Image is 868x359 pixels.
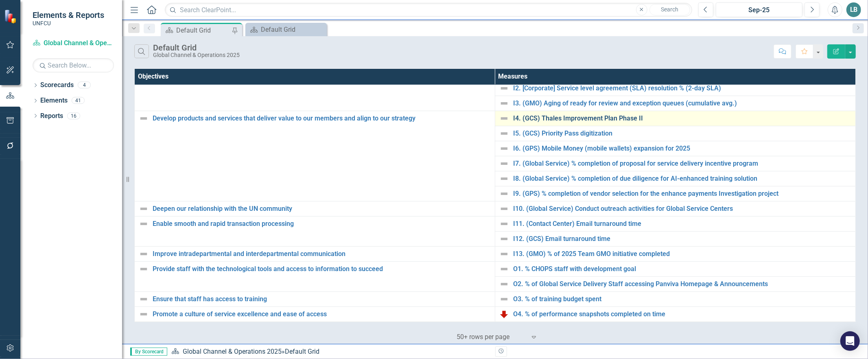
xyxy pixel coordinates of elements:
[139,294,149,304] img: Not Defined
[135,201,495,217] td: Double-Click to Edit Right Click for Context Menu
[135,247,495,262] td: Double-Click to Edit Right Click for Context Menu
[495,141,855,156] td: Double-Click to Edit Right Click for Context Menu
[40,112,63,121] a: Reports
[72,97,85,104] div: 41
[78,82,91,89] div: 4
[499,83,509,93] img: Not Defined
[513,145,851,152] a: I6. (GPS) Mobile Money (mobile wallets) expansion for 2025
[495,111,855,126] td: Double-Click to Edit Right Click for Context Menu
[153,43,240,52] div: Default Grid
[153,205,491,212] a: Deepen our relationship with the UN community
[153,220,491,228] a: Enable smooth and rapid transaction processing
[499,129,509,138] img: Not Defined
[495,171,855,186] td: Double-Click to Edit Right Click for Context Menu
[499,264,509,274] img: Not Defined
[840,331,860,351] div: Open Intercom Messenger
[513,235,851,243] a: I12. (GCS) Email turnaround time
[139,249,149,259] img: Not Defined
[499,234,509,244] img: Not Defined
[139,309,149,319] img: Not Defined
[499,174,509,184] img: Not Defined
[153,265,491,273] a: Provide staff with the technological tools and access to information to succeed
[499,159,509,169] img: Not Defined
[33,10,104,20] span: Elements & Reports
[153,296,491,303] a: Ensure that staff has access to training
[499,114,509,123] img: Not Defined
[33,39,114,48] a: Global Channel & Operations 2025
[130,348,167,356] span: By Scorecard
[495,307,855,322] td: Double-Click to Edit Right Click for Context Menu
[183,348,282,355] a: Global Channel & Operations 2025
[67,112,80,119] div: 16
[495,232,855,247] td: Double-Click to Edit Right Click for Context Menu
[139,264,149,274] img: Not Defined
[513,85,851,92] a: I2. [Corporate] Service level agreement (SLA) resolution % (2-day SLA)
[499,309,509,319] img: Below Plan
[495,81,855,96] td: Double-Click to Edit Right Click for Context Menu
[495,186,855,201] td: Double-Click to Edit Right Click for Context Menu
[4,9,18,24] img: ClearPoint Strategy
[513,296,851,303] a: O3. % of training budget spent
[513,220,851,228] a: I11. (Contact Center) Email turnaround time
[165,3,692,17] input: Search ClearPoint...
[495,247,855,262] td: Double-Click to Edit Right Click for Context Menu
[499,279,509,289] img: Not Defined
[139,204,149,214] img: Not Defined
[719,5,800,15] div: Sep-25
[135,66,495,111] td: Double-Click to Edit Right Click for Context Menu
[135,307,495,322] td: Double-Click to Edit Right Click for Context Menu
[135,292,495,307] td: Double-Click to Edit Right Click for Context Menu
[139,219,149,229] img: Not Defined
[495,217,855,232] td: Double-Click to Edit Right Click for Context Menu
[247,24,325,35] a: Default Grid
[33,20,104,26] small: UNFCU
[495,96,855,111] td: Double-Click to Edit Right Click for Context Menu
[499,144,509,153] img: Not Defined
[135,217,495,247] td: Double-Click to Edit Right Click for Context Menu
[499,219,509,229] img: Not Defined
[649,4,690,15] button: Search
[499,99,509,108] img: Not Defined
[499,204,509,214] img: Not Defined
[513,175,851,182] a: I8. (Global Service) % completion of due diligence for AI-enhanced training solution
[499,294,509,304] img: Not Defined
[499,189,509,199] img: Not Defined
[846,2,861,17] button: LB
[135,262,495,292] td: Double-Click to Edit Right Click for Context Menu
[513,115,851,122] a: I4. (GCS) Thales Improvement Plan Phase II
[40,96,68,105] a: Elements
[499,249,509,259] img: Not Defined
[513,250,851,258] a: I13. (GMO) % of 2025 Team GMO initiative completed
[135,111,495,201] td: Double-Click to Edit Right Click for Context Menu
[513,265,851,273] a: O1. % CHOPS staff with development goal
[285,348,319,355] div: Default Grid
[176,25,230,35] div: Default Grid
[495,262,855,277] td: Double-Click to Edit Right Click for Context Menu
[495,156,855,171] td: Double-Click to Edit Right Click for Context Menu
[153,250,491,258] a: Improve intradepartmental and interdepartmental communication
[513,130,851,137] a: I5. (GCS) Priority Pass digitization
[153,311,491,318] a: Promote a culture of service excellence and ease of access
[716,2,802,17] button: Sep-25
[33,58,114,72] input: Search Below...
[513,100,851,107] a: I3. (GMO) Aging of ready for review and exception queues (cumulative avg.)
[153,52,240,58] div: Global Channel & Operations 2025
[513,311,851,318] a: O4. % of performance snapshots completed on time
[513,205,851,212] a: I10. (Global Service) Conduct outreach activities for Global Service Centers
[513,160,851,167] a: I7. (Global Service) % completion of proposal for service delivery incentive program
[495,277,855,292] td: Double-Click to Edit Right Click for Context Menu
[513,280,851,288] a: O2. % of Global Service Delivery Staff accessing Panviva Homepage & Announcements
[495,126,855,141] td: Double-Click to Edit Right Click for Context Menu
[40,81,74,90] a: Scorecards
[261,24,325,35] div: Default Grid
[495,292,855,307] td: Double-Click to Edit Right Click for Context Menu
[513,190,851,197] a: I9. (GPS) % completion of vendor selection for the enhance payments Investigation project
[153,115,491,122] a: Develop products and services that deliver value to our members and align to our strategy
[139,114,149,123] img: Not Defined
[495,201,855,217] td: Double-Click to Edit Right Click for Context Menu
[171,347,489,357] div: »
[661,6,678,13] span: Search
